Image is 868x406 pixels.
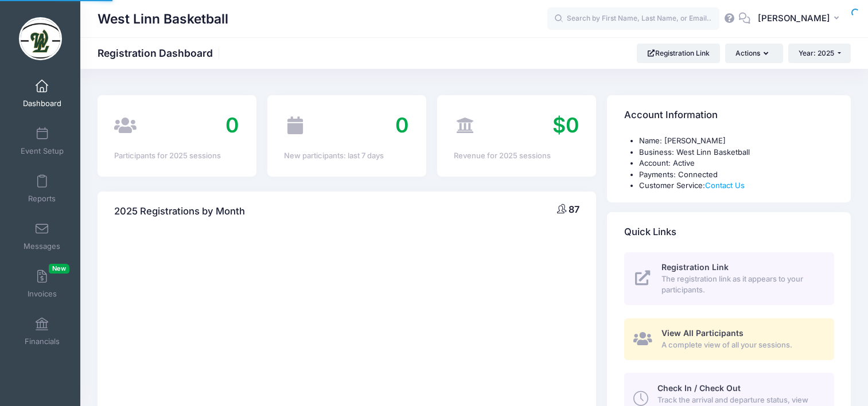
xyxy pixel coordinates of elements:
[750,6,851,32] button: [PERSON_NAME]
[114,150,239,162] div: Participants for 2025 sessions
[639,135,834,147] li: Name: [PERSON_NAME]
[28,289,57,299] span: Invoices
[624,99,718,132] h4: Account Information
[98,47,223,59] h1: Registration Dashboard
[15,73,69,114] a: Dashboard
[19,17,62,60] img: West Linn Basketball
[24,241,60,251] span: Messages
[661,262,729,272] span: Registration Link
[547,7,719,30] input: Search by First Name, Last Name, or Email...
[788,44,851,63] button: Year: 2025
[21,146,64,156] span: Event Setup
[225,112,239,138] span: 0
[552,112,579,138] span: $0
[15,121,69,161] a: Event Setup
[569,204,579,215] span: 87
[49,264,69,274] span: New
[15,264,69,304] a: InvoicesNew
[624,318,834,360] a: View All Participants A complete view of all your sessions.
[725,44,783,63] button: Actions
[639,158,834,169] li: Account: Active
[624,216,676,248] h4: Quick Links
[23,99,61,108] span: Dashboard
[114,195,245,228] h4: 2025 Registrations by Month
[624,252,834,305] a: Registration Link The registration link as it appears to your participants.
[758,12,830,25] span: [PERSON_NAME]
[395,112,409,138] span: 0
[639,180,834,192] li: Customer Service:
[705,181,745,190] a: Contact Us
[98,6,228,32] h1: West Linn Basketball
[28,194,56,204] span: Reports
[799,49,834,57] span: Year: 2025
[284,150,409,162] div: New participants: last 7 days
[454,150,579,162] div: Revenue for 2025 sessions
[639,169,834,181] li: Payments: Connected
[15,169,69,209] a: Reports
[639,147,834,158] li: Business: West Linn Basketball
[15,216,69,256] a: Messages
[15,311,69,352] a: Financials
[637,44,720,63] a: Registration Link
[657,383,741,393] span: Check In / Check Out
[661,328,744,338] span: View All Participants
[661,339,821,351] span: A complete view of all your sessions.
[25,337,60,346] span: Financials
[661,274,821,296] span: The registration link as it appears to your participants.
